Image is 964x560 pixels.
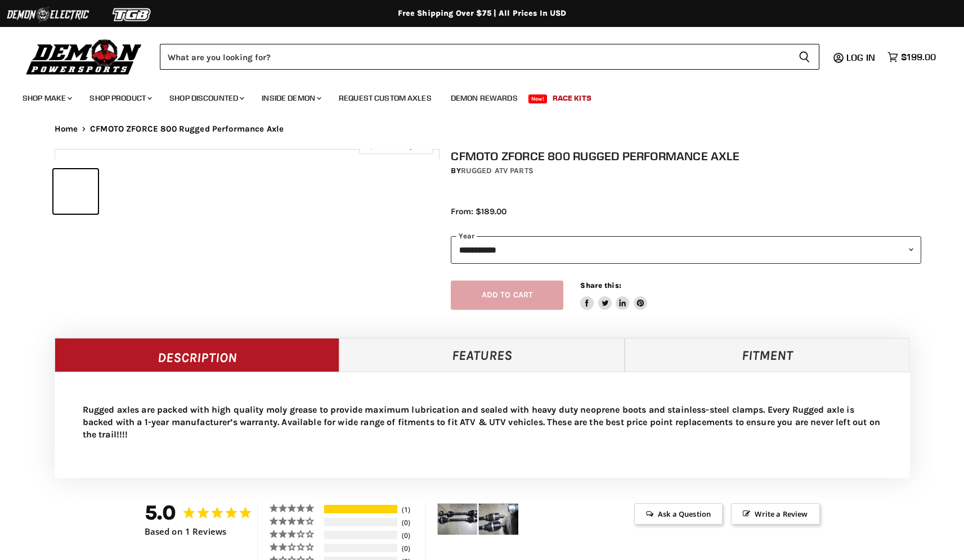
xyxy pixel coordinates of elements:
div: 5-Star Ratings [324,505,397,513]
a: Demon Rewards [442,87,526,110]
a: Fitment [625,338,910,372]
a: Inside Demon [253,87,328,110]
a: Features [339,338,625,372]
div: Free Shipping Over $75 | All Prices In USD [32,8,932,19]
span: Share this: [580,281,621,290]
button: Search [790,44,819,70]
form: Product [160,44,819,70]
img: Demon Powersports [23,37,146,76]
span: CFMOTO ZFORCE 800 Rugged Performance Axle [90,124,284,134]
span: Based on 1 Reviews [145,527,227,536]
span: Write a Review [731,503,819,525]
strong: 5.0 [145,500,177,525]
div: 5 ★ [269,503,322,513]
span: New! [528,94,548,103]
a: Race Kits [544,87,600,110]
img: Demon Electric Logo 2 [6,4,90,25]
a: Shop Product [81,87,159,110]
span: From: $189.00 [451,206,506,216]
input: Search [160,44,790,70]
img: TGB Logo 2 [90,4,174,25]
a: Request Custom Axles [330,87,440,110]
ul: Main menu [14,82,933,110]
div: 100% [324,505,397,513]
h1: CFMOTO ZFORCE 800 Rugged Performance Axle [451,149,921,163]
a: Shop Make [14,87,79,110]
a: Home [55,124,78,134]
span: Ask a Question [634,503,723,525]
div: by [451,165,921,177]
a: Description [55,338,340,372]
span: $199.00 [901,52,936,62]
a: Shop Discounted [161,87,251,110]
select: year [451,236,921,264]
button: IMAGE thumbnail [53,169,98,214]
span: Click to expand [365,142,427,150]
div: 1 [399,505,423,514]
img: CFMOTO ZFORCE 800 Rugged Performance Axle - Customer Photo From Richard Brzezinski [438,504,477,535]
span: Log in [846,52,875,63]
aside: Share this: [580,281,647,310]
a: Log in [841,52,882,62]
a: $199.00 [882,49,941,65]
p: Rugged axles are packed with high quality moly grease to provide maximum lubrication and sealed w... [83,404,882,441]
nav: Breadcrumbs [32,124,932,134]
img: CFMOTO ZFORCE 800 Rugged Performance Axle - Customer Photo From Richard Brzezinski [479,504,518,535]
a: Rugged ATV Parts [461,166,533,175]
